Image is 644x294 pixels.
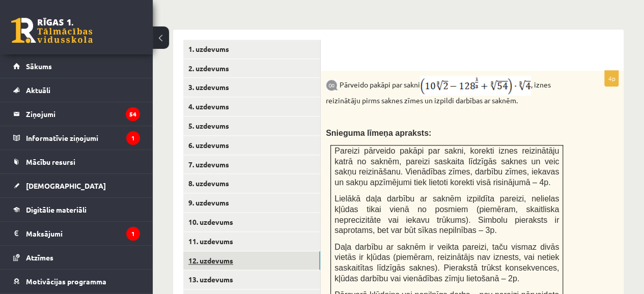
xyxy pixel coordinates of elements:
i: 54 [126,107,140,121]
a: 13. uzdevums [183,270,320,289]
a: Aktuāli [13,78,140,102]
legend: Ziņojumi [26,102,140,126]
span: Daļa darbību ar saknēm ir veikta pareizi, taču vismaz divās vietās ir kļūdas (piemēram, reizinātā... [334,243,559,283]
a: 3. uzdevums [183,78,320,97]
a: Digitālie materiāli [13,198,140,221]
p: 4p [604,70,619,86]
span: Mācību resursi [26,157,75,166]
a: Mācību resursi [13,150,140,173]
a: Atzīmes [13,246,140,269]
legend: Maksājumi [26,222,140,245]
a: Informatīvie ziņojumi1 [13,126,140,150]
legend: Informatīvie ziņojumi [26,126,140,150]
span: Motivācijas programma [26,277,106,286]
a: Maksājumi1 [13,222,140,245]
a: Sākums [13,54,140,78]
span: [DEMOGRAPHIC_DATA] [26,181,106,190]
a: 6. uzdevums [183,136,320,155]
a: 11. uzdevums [183,232,320,251]
a: 5. uzdevums [183,116,320,135]
span: Atzīmes [26,253,53,262]
a: Rīgas 1. Tālmācības vidusskola [11,18,93,43]
i: 1 [126,131,140,145]
a: 8. uzdevums [183,174,320,193]
img: 9k= [326,79,338,91]
a: 12. uzdevums [183,251,320,270]
body: Rich Text Editor, wiswyg-editor-user-answer-47024993430260 [10,10,282,21]
a: Motivācijas programma [13,270,140,293]
a: 1. uzdevums [183,40,320,58]
a: 7. uzdevums [183,155,320,174]
i: 1 [126,227,140,241]
a: 4. uzdevums [183,97,320,116]
img: gFzauIyvJmgyQAAAABJRU5ErkJggg== [420,76,531,96]
a: 2. uzdevums [183,59,320,78]
span: Aktuāli [26,85,50,95]
p: Pārveido pakāpi par sakni , iznes reizinātāju pirms saknes zīmes un izpildi darbības ar saknēm. [326,76,568,106]
a: 10. uzdevums [183,213,320,231]
a: Ziņojumi54 [13,102,140,126]
span: Snieguma līmeņa apraksts: [326,129,431,137]
span: Sākums [26,62,52,71]
a: 9. uzdevums [183,193,320,212]
a: [DEMOGRAPHIC_DATA] [13,174,140,197]
span: Digitālie materiāli [26,205,87,214]
span: Lielākā daļa darbību ar saknēm izpildīta pareizi, nelielas kļūdas tikai vienā no posmiem (piemēra... [334,194,559,234]
span: Pareizi pārveido pakāpi par sakni, korekti iznes reizinātāju katrā no saknēm, pareizi saskaita lī... [334,146,559,187]
img: Balts.png [331,54,334,58]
